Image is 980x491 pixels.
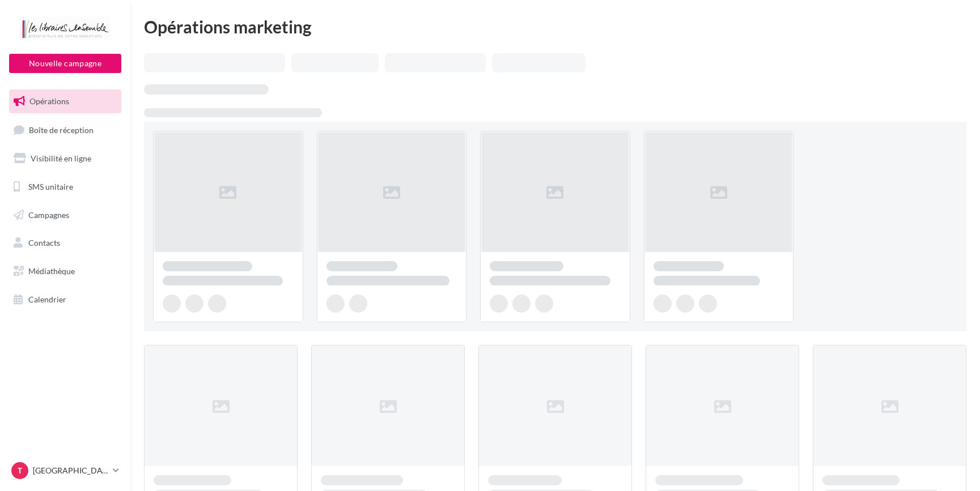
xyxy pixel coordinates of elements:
[28,210,69,219] span: Campagnes
[7,147,124,170] a: Visibilité en ligne
[28,294,66,304] span: Calendrier
[31,153,91,163] span: Visibilité en ligne
[28,238,60,247] span: Contacts
[7,259,124,283] a: Médiathèque
[7,175,124,199] a: SMS unitaire
[9,460,121,481] a: T [GEOGRAPHIC_DATA]
[7,118,124,142] a: Boîte de réception
[7,288,124,311] a: Calendrier
[33,465,108,476] p: [GEOGRAPHIC_DATA]
[28,266,75,276] span: Médiathèque
[7,203,124,227] a: Campagnes
[29,125,94,134] span: Boîte de réception
[18,465,22,476] span: T
[29,96,69,106] span: Opérations
[144,18,966,35] div: Opérations marketing
[9,54,121,73] button: Nouvelle campagne
[7,89,124,113] a: Opérations
[28,182,73,191] span: SMS unitaire
[7,231,124,255] a: Contacts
